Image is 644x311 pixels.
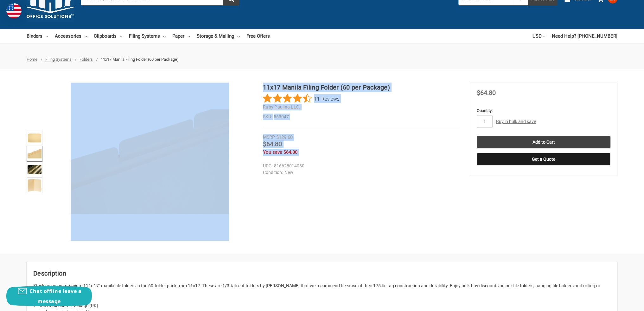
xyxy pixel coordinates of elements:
[263,140,282,148] span: $64.80
[38,302,611,309] li: Unit of Measure: Package (PK)
[45,57,72,62] a: Filing Systems
[552,29,617,43] a: Need Help? [PHONE_NUMBER]
[263,94,340,103] button: Rated 4.6 out of 5 stars from 11 reviews. Jump to reviews.
[29,288,81,305] span: Chat offline leave a message
[80,57,93,62] a: Folders
[263,83,459,92] h1: 11x17 Manila Filing Folder (60 per Package)
[33,269,611,278] h2: Description
[27,57,37,62] a: Home
[129,29,166,43] a: Filing Systems
[6,3,22,18] img: duty and tax information for United States
[28,147,41,161] img: 11x17 Manila Filing Folder (60 per Package)
[592,294,644,311] iframe: Google Customer Reviews
[263,134,275,140] div: MSRP
[172,29,190,43] a: Paper
[28,131,41,145] img: 11x17 Manila Filing Folder (60 per Package)
[477,153,610,165] button: Get a Quote
[55,29,87,43] a: Accessories
[27,29,48,43] a: Binders
[263,114,272,120] dt: SKU:
[263,169,283,176] dt: Condition:
[477,108,610,114] label: Quantity:
[263,169,456,176] dd: New
[314,94,340,103] span: 11 Reviews
[263,114,459,120] dd: 563047
[263,163,272,169] dt: UPC:
[263,104,300,109] a: Ruby Paulina LLC.
[28,178,41,192] img: 11x17 Manila Filing Folder (60 per Package)
[101,57,179,62] span: 11x17 Manila Filing Folder (60 per Package)
[6,286,92,306] button: Chat offline leave a message
[496,119,536,124] a: Buy in bulk and save
[477,89,496,96] span: $64.80
[263,163,456,169] dd: 816628014080
[276,134,293,140] span: $129.60
[263,149,282,155] span: You save
[246,29,270,43] a: Free Offers
[284,149,297,155] span: $64.80
[532,29,545,43] a: USD
[28,163,41,177] img: 11”x17” Filing Folders (563047) Manila
[197,29,240,43] a: Storage & Mailing
[71,83,229,241] img: 11x17 Manila Filing Folder (60 per Package)
[33,283,611,296] p: Stock up on our premium 11" x 17" manila file folders in the 60-folder pack from 11x17. These are...
[477,136,610,148] input: Add to Cart
[94,29,122,43] a: Clipboards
